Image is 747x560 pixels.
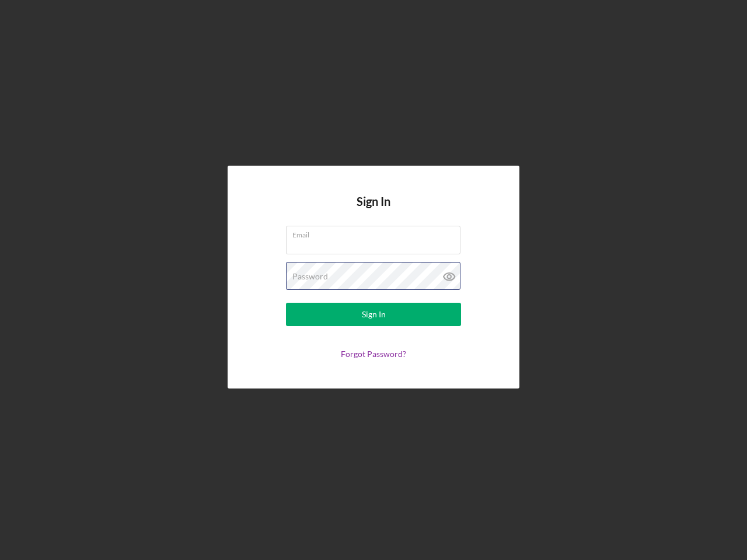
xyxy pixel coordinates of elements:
[286,303,461,326] button: Sign In
[362,303,386,326] div: Sign In
[292,272,328,281] label: Password
[292,226,460,239] label: Email
[341,349,406,359] a: Forgot Password?
[357,195,390,226] h4: Sign In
